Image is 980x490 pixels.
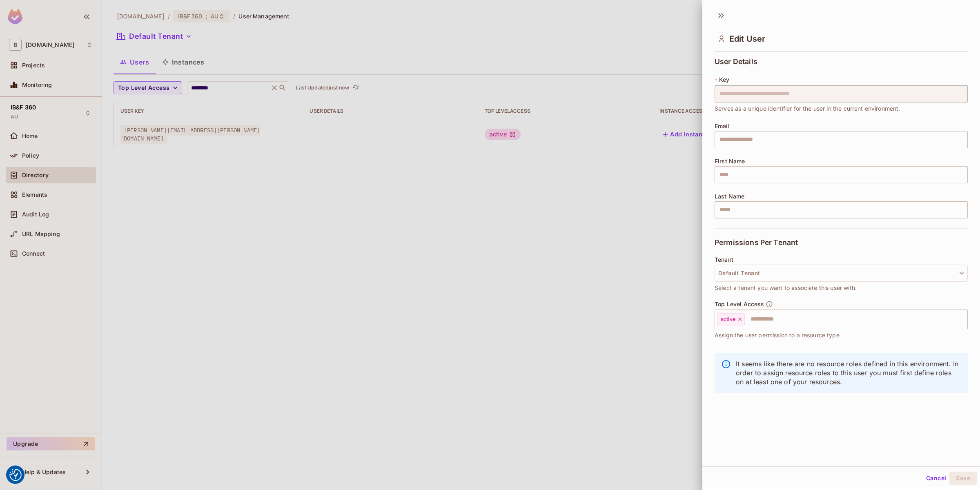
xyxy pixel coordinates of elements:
span: User Details [715,58,757,66]
button: Consent Preferences [9,469,22,481]
span: Tenant [715,256,733,263]
img: Revisit consent button [9,469,22,481]
button: Default Tenant [715,265,968,282]
span: First Name [715,158,745,165]
span: Assign the user permission to a resource type [715,331,840,340]
span: Edit User [729,34,765,44]
span: active [721,316,735,323]
span: Top Level Access [715,301,764,307]
span: Key [719,76,729,83]
button: Cancel [923,472,949,485]
div: active [717,313,745,325]
p: It seems like there are no resource roles defined in this environment. In order to assign resourc... [736,359,961,386]
span: Select a tenant you want to associate this user with. [715,283,857,292]
span: Last Name [715,193,744,200]
button: Open [963,318,965,320]
span: Serves as a unique identifier for the user in the current environment. [715,104,900,113]
span: Email [715,123,730,129]
button: Save [949,472,977,485]
span: Permissions Per Tenant [715,238,798,247]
